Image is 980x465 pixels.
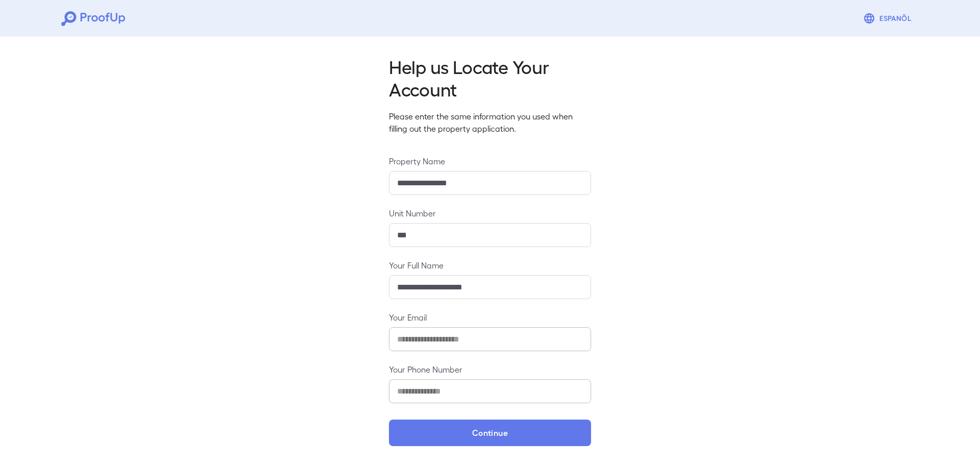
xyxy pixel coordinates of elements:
[389,311,591,323] label: Your Email
[389,207,591,219] label: Unit Number
[389,420,591,446] button: Continue
[389,110,591,135] p: Please enter the same information you used when filling out the property application.
[389,363,591,375] label: Your Phone Number
[389,259,591,271] label: Your Full Name
[859,8,919,29] button: Espanõl
[389,55,591,100] h2: Help us Locate Your Account
[389,155,591,167] label: Property Name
